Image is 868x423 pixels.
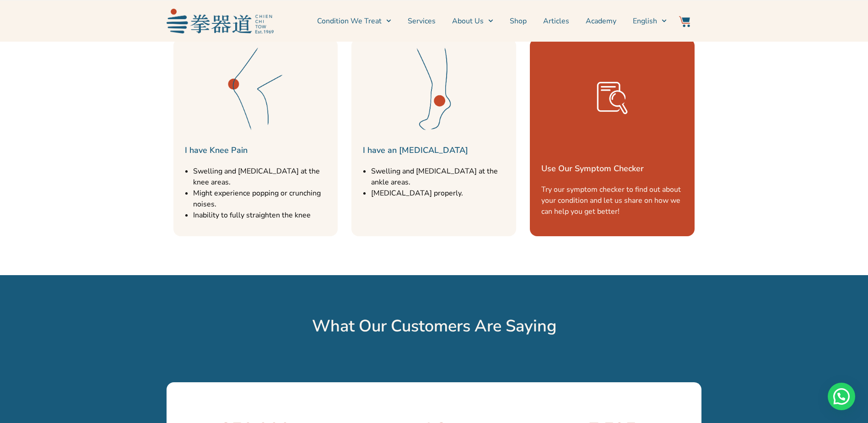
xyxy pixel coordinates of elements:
li: Swelling and [MEDICAL_DATA] at the knee areas. [193,166,334,188]
img: Search-08 [589,75,635,121]
li: Swelling and [MEDICAL_DATA] at the ankle areas. [371,166,512,188]
a: I have Knee Pain [185,145,248,156]
nav: Menu [278,10,667,33]
a: Academy [586,10,616,33]
a: Services [408,10,436,33]
a: Articles [543,10,569,33]
a: I have an [MEDICAL_DATA] [363,145,468,156]
h2: What Our Customers Are Saying [5,316,863,336]
li: Inability to fully straighten the knee [193,210,334,221]
img: Services Icon-41 [210,43,301,135]
span: English [633,16,657,27]
a: English [633,10,667,33]
a: Use Our Symptom Checker [541,163,644,174]
li: Might experience popping or crunching noises. [193,188,334,210]
a: Shop [510,10,527,33]
img: Website Icon-03 [679,16,690,27]
li: [MEDICAL_DATA] properly. [371,188,512,199]
a: Condition We Treat [317,10,391,33]
img: Services Icon-38 [388,43,480,135]
p: Try our symptom checker to find out about your condition and let us share on how we can help you ... [541,184,690,217]
a: About Us [452,10,493,33]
